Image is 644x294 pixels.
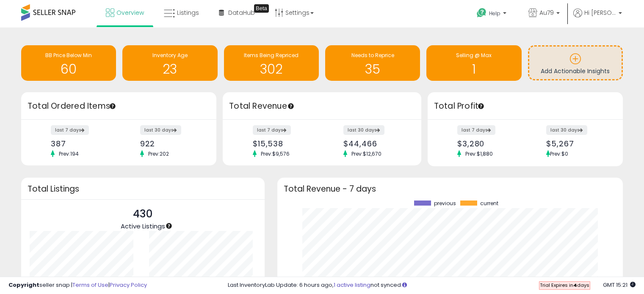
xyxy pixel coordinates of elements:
[121,222,165,231] span: Active Listings
[461,150,497,157] span: Prev: $1,880
[325,45,420,81] a: Needs to Reprice 35
[109,102,116,110] div: Tooltip anchor
[244,52,299,59] span: Items Being Repriced
[253,125,291,135] label: last 7 days
[470,1,515,27] a: Help
[456,52,492,59] span: Selling @ Max
[550,150,568,157] span: Prev: $0
[51,139,112,148] div: 387
[228,8,255,17] span: DataHub
[177,8,199,17] span: Listings
[546,139,608,148] div: $5,267
[603,281,636,289] span: 2025-10-6 15:21 GMT
[121,206,165,222] p: 430
[165,222,173,230] div: Tooltip anchor
[140,139,202,148] div: 922
[254,4,269,13] div: Tooltip anchor
[434,100,616,112] h3: Total Profit
[541,67,610,75] span: Add Actionable Insights
[8,281,147,289] div: seller snap | |
[539,8,554,17] span: Au79
[457,139,519,148] div: $3,280
[21,45,116,81] a: BB Price Below Min 60
[127,62,213,76] h1: 23
[546,125,587,135] label: last 30 days
[480,201,498,206] span: current
[584,8,616,17] span: Hi [PERSON_NAME]
[253,139,316,148] div: $15,538
[287,102,295,110] div: Tooltip anchor
[343,125,384,135] label: last 30 days
[434,201,456,206] span: previous
[343,139,406,148] div: $44,466
[573,282,577,289] b: 4
[122,45,217,81] a: Inventory Age 23
[116,8,144,17] span: Overview
[55,150,83,157] span: Prev: 194
[334,281,370,289] a: 1 active listing
[110,281,147,289] a: Privacy Policy
[229,100,415,112] h3: Total Revenue
[8,281,39,289] strong: Copyright
[476,8,487,18] i: Get Help
[144,150,173,157] span: Prev: 202
[152,52,188,59] span: Inventory Age
[529,47,622,79] a: Add Actionable Insights
[25,62,112,76] h1: 60
[224,45,319,81] a: Items Being Repriced 302
[540,282,589,289] span: Trial Expires in days
[228,62,315,76] h1: 302
[140,125,181,135] label: last 30 days
[28,186,258,192] h3: Total Listings
[426,45,521,81] a: Selling @ Max 1
[257,150,294,157] span: Prev: $9,576
[228,281,636,289] div: Last InventoryLab Update: 6 hours ago, not synced.
[284,186,616,192] h3: Total Revenue - 7 days
[402,282,407,288] i: Click here to read more about un-synced listings.
[351,52,394,59] span: Needs to Reprice
[431,62,517,76] h1: 1
[51,125,89,135] label: last 7 days
[477,102,485,110] div: Tooltip anchor
[28,100,210,112] h3: Total Ordered Items
[45,52,92,59] span: BB Price Below Min
[72,281,108,289] a: Terms of Use
[347,150,386,157] span: Prev: $12,670
[489,10,500,17] span: Help
[329,62,416,76] h1: 35
[573,8,622,27] a: Hi [PERSON_NAME]
[457,125,495,135] label: last 7 days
